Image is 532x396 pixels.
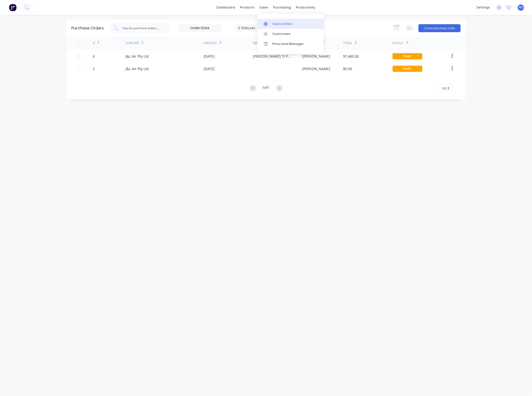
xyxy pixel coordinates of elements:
[122,26,163,31] input: Search purchase orders...
[302,54,330,59] div: [PERSON_NAME]
[393,53,422,59] div: Draft
[263,85,270,92] div: 1 of 1
[302,66,330,71] div: [PERSON_NAME]
[204,54,215,59] div: [DATE]
[238,25,274,30] div: 5 Statuses
[393,41,403,45] div: Status
[519,5,523,10] span: PO
[258,19,324,29] a: Sales Orders
[343,54,359,59] div: $7,480.00
[179,24,221,32] input: Order Date
[93,41,95,45] div: #
[253,41,269,45] div: Reference
[272,32,290,36] div: Customers
[71,25,104,31] div: Purchase Orders
[204,66,215,71] div: [DATE]
[126,54,149,59] div: J&L Air Pty Ltd
[257,4,271,11] div: sales
[238,4,257,11] div: products
[343,41,352,45] div: Total
[93,54,95,59] div: 6
[258,29,324,39] a: Customers
[294,4,318,11] div: productivity
[272,42,304,46] div: Price Level Manager
[258,39,324,49] a: Price Level Manager
[474,4,493,11] div: settings
[93,66,95,71] div: 5
[271,4,294,11] div: purchasing
[393,66,422,72] div: Draft
[126,41,139,45] div: Supplier
[343,66,352,71] div: $0.00
[204,41,217,45] div: Created
[253,54,292,59] div: [PERSON_NAME] St Project
[214,4,238,11] a: dashboard
[418,24,461,32] button: Create purchase order
[272,22,293,26] div: Sales Orders
[126,66,149,71] div: J&L Air Pty Ltd
[442,86,446,91] span: 10
[9,4,16,11] img: Factory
